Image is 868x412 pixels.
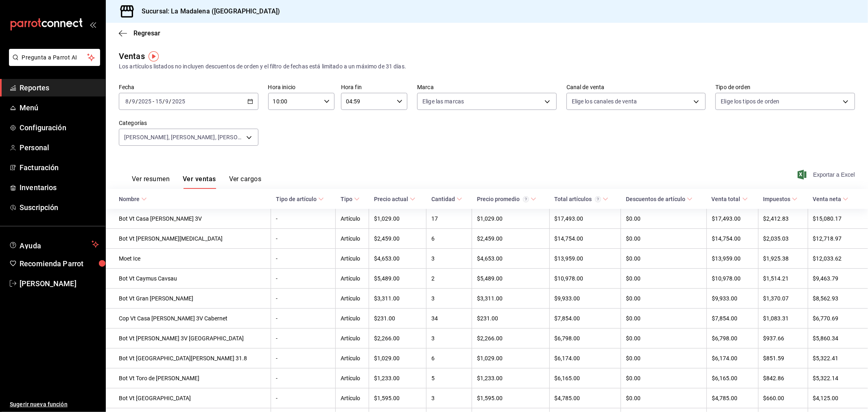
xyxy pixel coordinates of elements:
span: Impuestos [763,196,798,202]
td: 3 [426,329,472,348]
button: Ver resumen [132,175,170,189]
td: $1,233.00 [472,368,549,388]
input: -- [155,98,162,105]
td: $231.00 [472,309,549,329]
td: $17,493.00 [707,209,759,229]
td: Bot Vt Toro de [PERSON_NAME] [106,368,271,388]
span: Sugerir nueva función [10,400,99,409]
td: 3 [426,249,472,269]
svg: El total artículos considera cambios de precios en los artículos así como costos adicionales por ... [595,196,601,202]
td: $0.00 [621,229,707,249]
td: 6 [426,348,472,368]
td: Artículo [336,329,369,348]
td: $2,459.00 [369,229,426,249]
td: $13,959.00 [707,249,759,269]
td: $3,311.00 [472,289,549,309]
button: Ver cargos [229,175,262,189]
td: - [271,229,336,249]
td: 3 [426,289,472,309]
div: Ventas [119,50,145,62]
span: Cantidad [431,196,462,202]
td: $0.00 [621,269,707,289]
td: $0.00 [621,388,707,408]
div: navigation tabs [132,175,261,189]
td: $4,653.00 [369,249,426,269]
td: Artículo [336,229,369,249]
span: Venta neta [813,196,848,202]
td: $1,233.00 [369,368,426,388]
label: Hora inicio [268,85,335,90]
td: $6,165.00 [707,368,759,388]
td: $842.86 [758,368,808,388]
td: Artículo [336,388,369,408]
td: $0.00 [621,209,707,229]
td: $8,562.93 [808,289,868,309]
td: $2,266.00 [369,329,426,348]
div: Venta neta [813,196,841,202]
div: Venta total [712,196,741,202]
td: Bot Vt Caymus Cavsau [106,269,271,289]
td: Artículo [336,309,369,329]
td: $0.00 [621,289,707,309]
td: $1,925.38 [758,249,808,269]
div: Los artículos listados no incluyen descuentos de orden y el filtro de fechas está limitado a un m... [119,62,855,71]
td: Bot Vt [GEOGRAPHIC_DATA][PERSON_NAME] 31.8 [106,348,271,368]
span: Precio promedio [477,196,536,202]
span: Regresar [133,29,160,37]
td: $9,933.00 [707,289,759,309]
td: $2,266.00 [472,329,549,348]
td: - [271,388,336,408]
td: $1,029.00 [472,209,549,229]
td: 5 [426,368,472,388]
td: $5,489.00 [369,269,426,289]
td: $10,978.00 [707,269,759,289]
td: $13,959.00 [549,249,621,269]
td: 6 [426,229,472,249]
td: $17,493.00 [549,209,621,229]
td: $0.00 [621,329,707,348]
td: Artículo [336,368,369,388]
td: $9,933.00 [549,289,621,309]
td: Artículo [336,348,369,368]
td: $5,489.00 [472,269,549,289]
td: $6,174.00 [707,348,759,368]
input: ---- [172,98,186,105]
div: Cantidad [431,196,455,202]
td: - [271,209,336,229]
td: - [271,368,336,388]
td: $1,029.00 [369,348,426,368]
button: Ver ventas [183,175,216,189]
div: Precio promedio [477,196,529,202]
td: $6,770.69 [808,309,868,329]
span: Elige los canales de venta [572,97,637,105]
td: $3,311.00 [369,289,426,309]
td: $1,029.00 [472,348,549,368]
span: Elige las marcas [422,97,464,105]
h3: Sucursal: La Madalena ([GEOGRAPHIC_DATA]) [135,7,280,16]
span: - [153,98,154,105]
td: Artículo [336,269,369,289]
span: Nombre [119,196,147,202]
span: / [136,98,138,105]
td: $12,033.62 [808,249,868,269]
td: $9,463.79 [808,269,868,289]
td: $0.00 [621,249,707,269]
td: $6,798.00 [707,329,759,348]
td: $1,595.00 [472,388,549,408]
td: $1,595.00 [369,388,426,408]
div: Precio actual [374,196,408,202]
button: open_drawer_menu [90,21,96,28]
label: Fecha [119,85,258,90]
button: Tooltip marker [149,51,159,61]
span: Facturación [20,162,99,173]
label: Hora fin [341,85,407,90]
td: $6,165.00 [549,368,621,388]
td: Moet Ice [106,249,271,269]
span: Recomienda Parrot [20,258,99,269]
td: $4,653.00 [472,249,549,269]
span: / [129,98,131,105]
label: Marca [417,85,557,90]
input: -- [131,98,136,105]
td: $7,854.00 [707,309,759,329]
td: $5,322.14 [808,368,868,388]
